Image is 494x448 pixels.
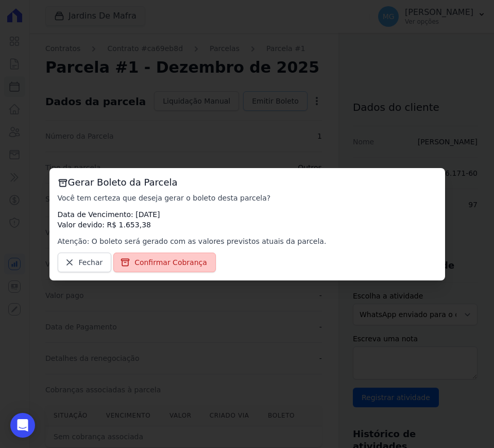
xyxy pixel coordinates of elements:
p: Atenção: O boleto será gerado com as valores previstos atuais da parcela. [58,236,437,246]
p: Data de Vencimento: [DATE] Valor devido: R$ 1.653,38 [58,209,437,230]
a: Confirmar Cobrança [113,253,216,272]
h3: Gerar Boleto da Parcela [58,176,437,189]
div: Open Intercom Messenger [10,413,35,438]
span: Fechar [79,257,103,268]
a: Fechar [58,253,112,272]
p: Você tem certeza que deseja gerar o boleto desta parcela? [58,193,437,203]
span: Confirmar Cobrança [134,257,207,268]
